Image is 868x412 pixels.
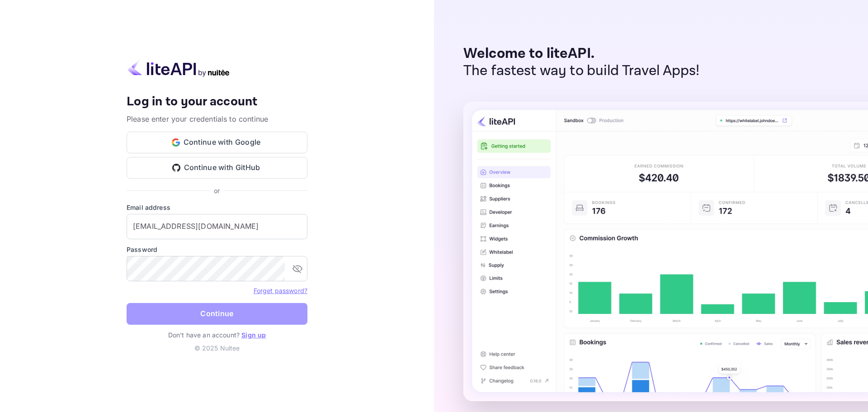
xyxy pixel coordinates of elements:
[241,331,266,339] a: Sign up
[127,157,307,179] button: Continue with GitHub
[127,303,307,325] button: Continue
[127,343,307,353] p: © 2025 Nuitee
[127,114,307,124] p: Please enter your credentials to continue
[463,62,700,80] p: The fastest way to build Travel Apps!
[463,45,700,62] p: Welcome to liteAPI.
[127,132,307,153] button: Continue with Google
[127,94,307,110] h4: Log in to your account
[127,59,231,77] img: liteapi
[254,286,307,295] a: Forget password?
[254,287,307,294] a: Forget password?
[127,203,307,212] label: Email address
[127,330,307,340] p: Don't have an account?
[288,260,307,278] button: toggle password visibility
[127,245,307,254] label: Password
[214,186,220,195] p: or
[127,214,307,239] input: Enter your email address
